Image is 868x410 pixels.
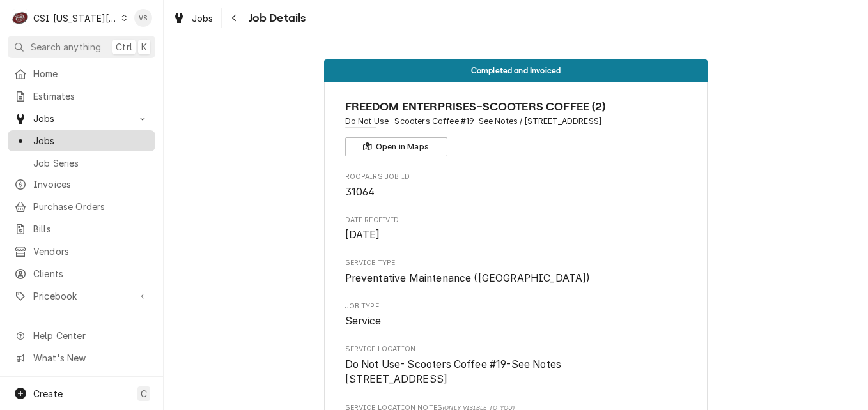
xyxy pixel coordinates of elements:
span: Vendors [33,245,149,258]
a: Invoices [8,174,155,195]
div: CSI Kansas City's Avatar [12,9,29,27]
a: Jobs [8,130,155,151]
button: Search anythingCtrlK [8,36,155,58]
a: Estimates [8,86,155,107]
a: Job Series [8,153,155,174]
button: Open in Maps [345,137,447,156]
span: Roopairs Job ID [345,172,687,182]
span: Job Type [345,314,687,329]
div: Job Type [345,301,687,329]
a: Clients [8,263,155,284]
span: Date Received [345,227,687,243]
span: What's New [33,351,148,365]
span: Service Type [345,258,687,268]
span: Service [345,315,382,327]
div: CSI [US_STATE][GEOGRAPHIC_DATA] [33,11,118,25]
span: Invoices [33,178,149,191]
a: Bills [8,218,155,239]
a: Go to What's New [8,347,155,368]
span: Roopairs Job ID [345,185,687,200]
a: Purchase Orders [8,196,155,217]
div: Status [324,59,708,82]
span: Clients [33,267,149,280]
span: Help Center [33,329,148,342]
span: Service Location [345,357,687,387]
span: Job Type [345,301,687,312]
div: Service Type [345,258,687,285]
span: Date Received [345,215,687,225]
span: Search anything [31,40,101,54]
a: Jobs [167,8,219,29]
div: Vicky Stuesse's Avatar [134,9,152,27]
span: Ctrl [116,40,132,54]
div: C [12,9,29,27]
span: Pricebook [33,289,130,303]
span: Service Type [345,271,687,286]
span: Job Series [33,156,149,170]
div: Roopairs Job ID [345,172,687,199]
button: Navigate back [224,8,245,28]
span: [DATE] [345,229,380,241]
div: Date Received [345,215,687,243]
span: Purchase Orders [33,200,149,213]
span: Estimates [33,89,149,103]
span: Preventative Maintenance ([GEOGRAPHIC_DATA]) [345,272,591,284]
span: Job Details [245,10,306,27]
a: Vendors [8,241,155,262]
a: Go to Jobs [8,108,155,129]
span: Completed and Invoiced [471,66,561,75]
span: Address [345,116,687,127]
span: Service Location [345,344,687,354]
span: Jobs [192,11,213,25]
span: C [141,387,147,400]
span: 31064 [345,186,375,198]
span: K [141,40,147,54]
a: Home [8,63,155,84]
a: Go to Pricebook [8,285,155,307]
span: Do Not Use- Scooters Coffee #19-See Notes [STREET_ADDRESS] [345,358,562,386]
span: Name [345,98,687,116]
span: Home [33,67,149,80]
span: Jobs [33,134,149,148]
div: Service Location [345,344,687,387]
a: Go to Help Center [8,325,155,346]
div: Client Information [345,98,687,156]
div: VS [134,9,152,27]
span: Bills [33,222,149,236]
span: Jobs [33,112,130,125]
span: Create [33,388,63,399]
